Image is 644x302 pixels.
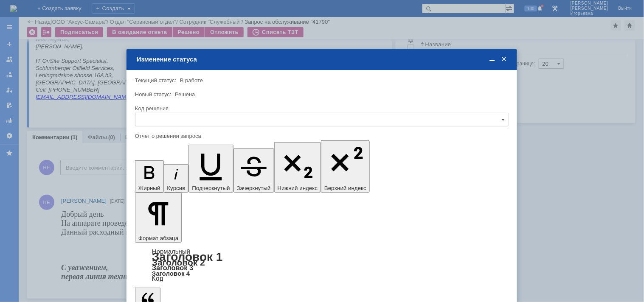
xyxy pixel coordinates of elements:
[135,106,507,111] div: Код решения
[152,250,223,263] a: Заголовок 1
[135,193,182,243] button: Формат абзаца
[135,133,507,139] div: Отчет о решении запроса
[324,185,366,191] span: Верхний индекс
[175,91,195,98] span: Решена
[137,56,509,63] div: Изменение статуса
[135,249,509,282] div: Формат абзаца
[500,56,509,63] span: Закрыть
[180,77,203,84] span: В работе
[192,185,230,191] span: Подчеркнутый
[152,270,190,277] a: Заголовок 4
[152,264,193,271] a: Заголовок 3
[164,164,189,193] button: Курсив
[152,257,205,267] a: Заголовок 2
[488,56,497,63] span: Свернуть (Ctrl + M)
[167,185,186,191] span: Курсив
[152,248,190,255] a: Нормальный
[138,185,160,191] span: Жирный
[135,91,172,98] label: Новый статус:
[152,275,163,282] a: Код
[135,160,164,193] button: Жирный
[321,140,370,193] button: Верхний индекс
[278,185,318,191] span: Нижний индекс
[188,145,233,193] button: Подчеркнутый
[135,77,176,84] label: Текущий статус:
[138,235,178,241] span: Формат абзаца
[274,142,321,193] button: Нижний индекс
[237,185,271,191] span: Зачеркнутый
[233,148,274,193] button: Зачеркнутый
